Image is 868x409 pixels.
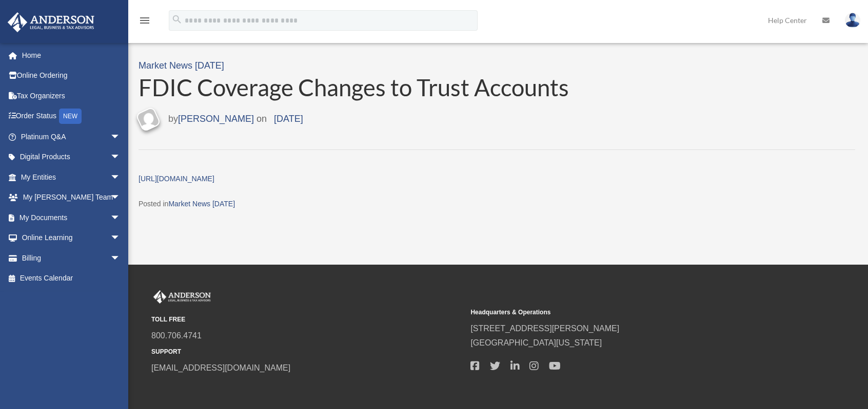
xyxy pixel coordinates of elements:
span: arrow_drop_down [110,187,131,208]
a: [DATE] [267,114,310,124]
span: arrow_drop_down [110,126,131,147]
a: [PERSON_NAME] [178,114,254,124]
a: Events Calendar [7,268,136,289]
a: Billingarrow_drop_down [7,248,136,268]
small: TOLL FREE [151,314,463,325]
small: SUPPORT [151,347,463,357]
a: [GEOGRAPHIC_DATA][US_STATE] [470,338,602,347]
span: arrow_drop_down [110,147,131,168]
span: arrow_drop_down [110,228,131,249]
img: Anderson Advisors Platinum Portal [5,12,97,32]
span: arrow_drop_down [110,167,131,188]
a: FDIC Coverage Changes to Trust Accounts [139,74,855,102]
a: [URL][DOMAIN_NAME] [139,175,214,183]
img: User Pic [845,13,860,28]
a: Online Ordering [7,66,136,86]
a: menu [139,18,151,27]
a: My [PERSON_NAME] Teamarrow_drop_down [7,187,136,208]
a: [STREET_ADDRESS][PERSON_NAME] [470,324,619,333]
small: Headquarters & Operations [470,307,782,318]
div: NEW [59,109,82,124]
a: Platinum Q&Aarrow_drop_down [7,126,136,147]
span: arrow_drop_down [110,207,131,228]
a: Online Learningarrow_drop_down [7,228,136,248]
span: by [168,111,254,127]
span: on [257,111,310,127]
a: Market News [DATE] [168,200,235,208]
img: Anderson Advisors Platinum Portal [151,290,213,304]
span: arrow_drop_down [110,248,131,269]
i: search [171,14,183,25]
a: Digital Productsarrow_drop_down [7,147,136,167]
a: Tax Organizers [7,85,136,106]
i: menu [139,14,151,27]
a: My Entitiesarrow_drop_down [7,167,136,187]
a: Order StatusNEW [7,106,136,127]
a: My Documentsarrow_drop_down [7,207,136,228]
span: Posted in [139,198,855,210]
a: Home [7,45,136,66]
a: [EMAIL_ADDRESS][DOMAIN_NAME] [151,363,290,372]
a: Market News [DATE] [139,60,224,71]
span: FDIC Coverage Changes to Trust Accounts [139,73,569,101]
a: 800.706.4741 [151,331,202,340]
